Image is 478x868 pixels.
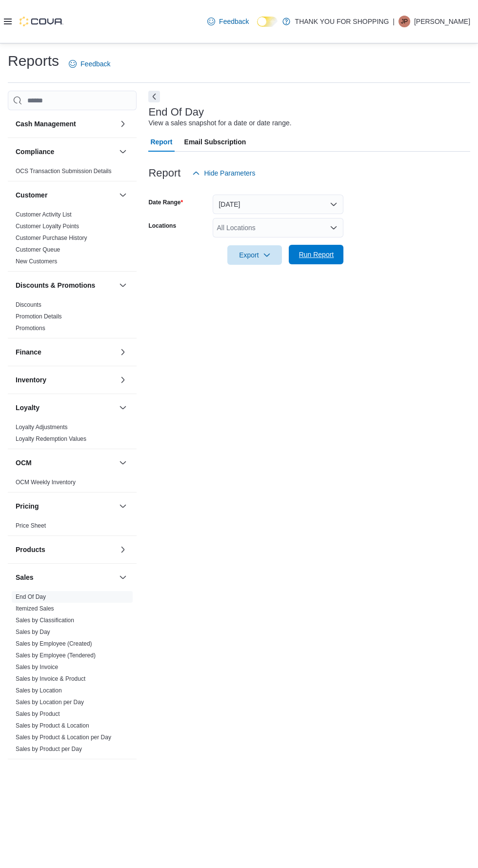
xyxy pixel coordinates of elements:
span: Discounts [16,301,41,309]
button: Next [148,91,160,102]
span: Customer Purchase History [16,234,87,242]
span: Price Sheet [16,522,46,530]
span: End Of Day [16,593,46,601]
a: Loyalty Redemption Values [16,435,86,442]
span: New Customers [16,257,57,265]
div: Joe Pepe [398,16,410,27]
button: Loyalty [117,402,129,414]
h3: Customer [16,190,47,200]
a: Customer Loyalty Points [16,223,79,230]
span: Feedback [80,59,110,69]
h3: Discounts & Promotions [16,280,95,290]
span: Itemized Sales [16,605,54,612]
span: Loyalty Adjustments [16,423,68,431]
span: Sales by Product [16,710,60,718]
div: Discounts & Promotions [8,299,137,338]
span: Sales by Classification [16,616,74,624]
span: Promotions [16,324,45,332]
a: OCS Transaction Submission Details [16,168,112,175]
h3: Cash Management [16,119,76,129]
label: Date Range [148,198,183,206]
button: Run Report [289,245,343,264]
a: Sales by Product [16,710,60,717]
a: Customer Activity List [16,211,72,218]
button: [DATE] [213,195,343,214]
p: | [393,16,395,27]
a: Loyalty Adjustments [16,424,68,431]
span: Run Report [299,250,334,259]
span: Sales by Location per Day [16,698,84,706]
span: OCM Weekly Inventory [16,478,76,486]
a: Sales by Classification [16,617,74,624]
span: Loyalty Redemption Values [16,435,86,443]
span: Sales by Location [16,687,62,694]
span: Hide Parameters [204,168,255,178]
button: Discounts & Promotions [117,279,129,291]
a: Customer Queue [16,246,60,253]
span: Sales by Employee (Created) [16,640,92,648]
button: Finance [117,346,129,358]
button: Open list of options [330,224,338,232]
button: Sales [16,572,115,582]
span: Customer Queue [16,246,60,254]
input: Dark Mode [257,17,278,27]
span: Customer Activity List [16,211,72,218]
h3: Finance [16,347,41,357]
button: Inventory [16,375,115,385]
h3: Loyalty [16,403,40,413]
button: Sales [117,572,129,583]
button: Discounts & Promotions [16,280,115,290]
div: View a sales snapshot for a date or date range. [148,118,291,128]
button: Compliance [16,147,115,157]
h3: End Of Day [148,106,204,118]
a: Promotion Details [16,313,62,320]
div: Sales [8,591,137,759]
a: Promotions [16,325,45,332]
a: Feedback [65,54,114,74]
p: THANK YOU FOR SHOPPING [295,16,389,27]
span: Email Subscription [184,132,246,152]
h3: Inventory [16,375,46,385]
a: End Of Day [16,593,46,600]
a: Sales by Product & Location per Day [16,734,111,741]
span: OCS Transaction Submission Details [16,167,112,175]
span: Customer Loyalty Points [16,222,79,230]
a: Customer Purchase History [16,235,87,241]
button: OCM [117,457,129,469]
button: Customer [117,189,129,201]
span: Promotion Details [16,313,62,320]
div: Loyalty [8,421,137,449]
a: Sales by Location [16,687,62,694]
span: Sales by Employee (Tendered) [16,651,96,659]
button: Products [117,544,129,555]
button: Finance [16,347,115,357]
button: Customer [16,190,115,200]
div: Compliance [8,165,137,181]
a: Feedback [203,12,253,31]
h3: Report [148,167,180,179]
span: Feedback [219,17,249,26]
span: Sales by Product & Location per Day [16,733,111,741]
h3: Compliance [16,147,54,157]
a: OCM Weekly Inventory [16,479,76,486]
button: Cash Management [117,118,129,130]
span: Sales by Invoice & Product [16,675,85,683]
a: Price Sheet [16,522,46,529]
span: JP [401,16,408,27]
button: Inventory [117,374,129,386]
h3: Products [16,545,45,554]
a: Sales by Employee (Created) [16,640,92,647]
div: Pricing [8,520,137,535]
button: OCM [16,458,115,468]
button: Pricing [16,501,115,511]
a: Sales by Invoice [16,664,58,671]
span: Sales by Invoice [16,663,58,671]
a: Sales by Employee (Tendered) [16,652,96,659]
a: Sales by Product & Location [16,722,89,729]
img: Cova [20,17,63,26]
h1: Reports [8,51,59,71]
a: Sales by Invoice & Product [16,675,85,682]
a: New Customers [16,258,57,265]
button: Cash Management [16,119,115,129]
